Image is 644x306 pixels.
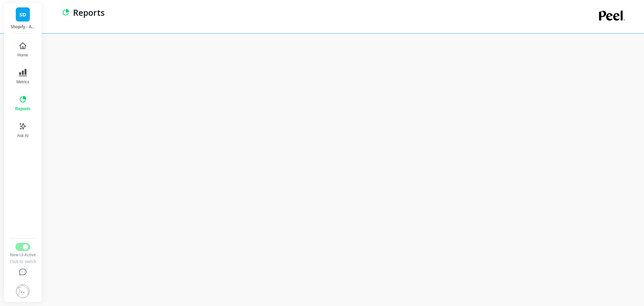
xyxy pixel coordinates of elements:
[15,106,30,112] span: Reports
[8,252,37,258] div: New UI Active
[73,7,105,18] p: Reports
[15,243,30,251] button: Switch to Legacy UI
[17,52,28,58] span: Home
[19,11,26,18] span: SD
[8,280,37,302] button: Settings
[11,24,35,30] p: Shopify - All Data
[11,118,34,142] button: Ask AI
[17,133,29,138] span: Ask AI
[16,79,30,85] span: Metrics
[11,38,34,62] button: Home
[8,259,37,264] div: Click to switch
[8,264,37,280] button: Help
[11,91,34,116] button: Reports
[16,285,30,298] img: profile picture
[11,64,34,89] button: Metrics
[56,47,631,293] iframe: Omni Embed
